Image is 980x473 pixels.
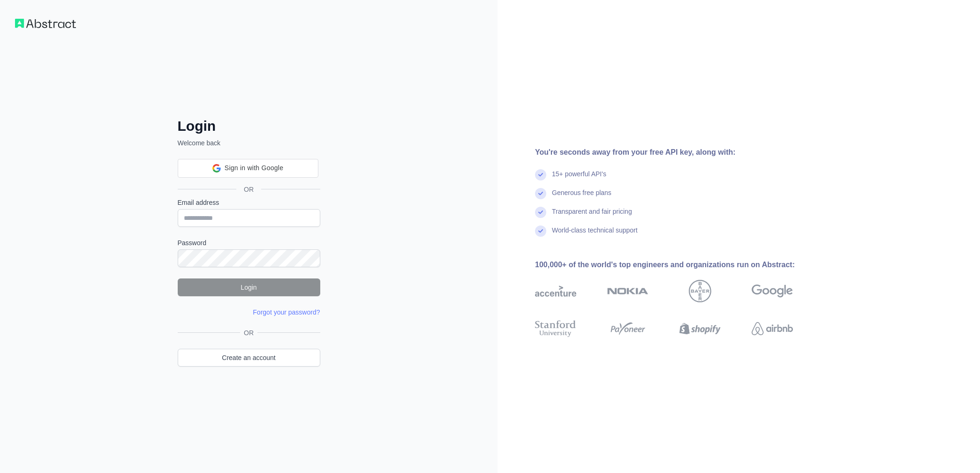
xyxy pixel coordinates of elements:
[535,225,546,237] img: check mark
[535,280,576,302] img: accenture
[535,207,546,218] img: check mark
[535,169,546,180] img: check mark
[752,318,793,339] img: airbnb
[178,138,320,148] p: Welcome back
[607,318,648,339] img: payoneer
[253,308,320,316] a: Forgot your password?
[689,280,711,302] img: bayer
[752,280,793,302] img: google
[178,349,320,367] a: Create an account
[552,188,611,207] div: Generous free plans
[607,280,648,302] img: nokia
[225,163,283,173] span: Sign in with Google
[15,19,76,28] img: Workflow
[178,118,320,135] h2: Login
[552,169,606,188] div: 15+ powerful API's
[552,207,632,225] div: Transparent and fair pricing
[552,225,638,244] div: World-class technical support
[535,147,823,158] div: You're seconds away from your free API key, along with:
[178,238,320,248] label: Password
[236,185,261,194] span: OR
[679,318,721,339] img: shopify
[178,198,320,207] label: Email address
[178,159,318,178] div: Sign in with Google
[535,259,823,270] div: 100,000+ of the world's top engineers and organizations run on Abstract:
[178,278,320,296] button: Login
[240,328,257,338] span: OR
[535,318,576,339] img: stanford university
[535,188,546,199] img: check mark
